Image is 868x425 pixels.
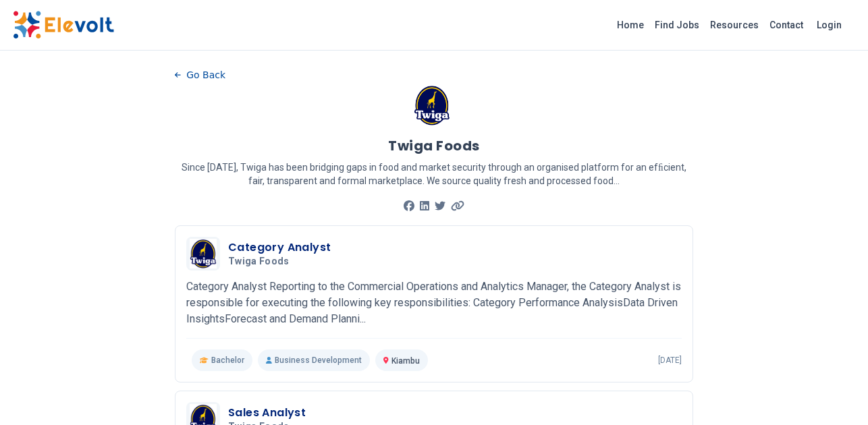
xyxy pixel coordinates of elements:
[414,85,450,125] img: Twiga Foods
[649,14,705,36] a: Find Jobs
[658,355,682,366] p: [DATE]
[228,405,306,421] h3: Sales Analyst
[258,349,370,371] p: Business Development
[764,14,809,36] a: Contact
[388,136,480,155] h1: Twiga Foods
[13,11,114,39] img: Elevolt
[228,256,290,268] span: Twiga Foods
[186,279,682,327] p: Category Analyst Reporting to the Commercial Operations and Analytics Manager, the Category Analy...
[612,14,649,36] a: Home
[190,239,217,268] img: Twiga Foods
[391,356,420,366] span: Kiambu
[211,355,244,366] span: Bachelor
[809,11,850,38] a: Login
[186,237,682,371] a: Twiga FoodsCategory AnalystTwiga FoodsCategory Analyst Reporting to the Commercial Operations and...
[175,65,225,85] button: Go Back
[228,239,331,256] h3: Category Analyst
[705,14,764,36] a: Resources
[175,161,693,188] p: Since [DATE], Twiga has been bridging gaps in food and market security through an organised platf...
